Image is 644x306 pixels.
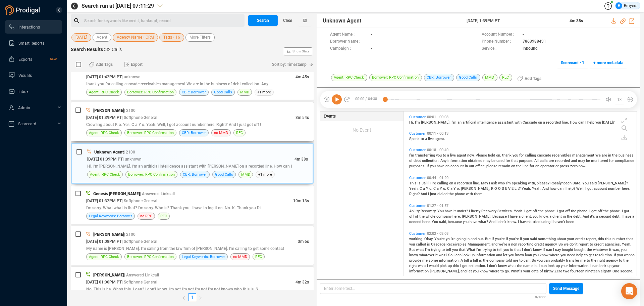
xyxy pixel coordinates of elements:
[518,186,522,191] span: t?
[8,36,57,50] a: Smart Reports
[579,164,586,168] span: now.
[450,186,453,191] span: a
[124,108,136,113] span: | 2100
[447,159,468,163] span: information
[5,36,62,50] li: Smart Reports
[124,150,135,155] span: | 2100
[532,186,542,191] span: Yeah.
[593,57,623,68] span: + more metadata
[450,153,457,158] span: live
[468,159,483,163] span: obtained
[528,181,537,185] span: with,
[591,159,609,163] span: monitored
[571,159,578,163] span: and
[409,192,421,196] span: Right?
[549,214,552,219] span: a
[122,199,157,203] span: | Softphone General
[619,153,634,158] span: business
[449,181,454,185] span: on
[86,75,122,79] span: [DATE] 01:42PM PT
[494,186,498,191] span: O
[440,159,447,163] span: Any
[469,164,475,168] span: our
[587,120,595,125] span: help
[538,120,543,125] span: on
[587,186,594,191] span: got
[440,186,443,191] span: Y
[71,61,314,100] div: [DATE] 01:42PM PT| unknown4m 45sthank you for calling cascade receivables management We are in th...
[582,181,590,185] span: You
[615,159,634,163] span: compliance
[71,102,314,141] div: [PERSON_NAME]| 2100[DATE] 01:39PM PT| Softphone General3m 54sCrowling about K o. Yes. C a Y o. Ye...
[465,164,469,168] span: in
[408,113,636,275] div: grid
[466,192,474,196] span: with
[473,181,481,185] span: line.
[122,115,157,120] span: | Softphone General
[429,186,433,191] span: o.
[409,164,427,168] span: purposes.
[448,192,455,196] span: the
[537,153,552,158] span: cascade
[488,153,496,158] span: hold
[498,186,502,191] span: O
[268,59,314,70] button: Sort by: Timestamp
[86,82,268,86] span: thank you for calling cascade receivables management We are in the business of debt collection. Any
[510,214,519,219] span: have
[283,15,292,26] span: Clear
[437,209,445,213] span: You
[540,159,549,163] span: calls
[585,120,587,125] span: I
[557,209,559,213] span: I
[437,181,449,185] span: calling
[421,120,451,125] span: [PERSON_NAME].
[426,186,429,191] span: Y
[97,33,107,42] span: Agent
[522,186,532,191] span: Yeah.
[93,33,111,42] button: Agent
[550,181,573,185] span: Rosalynbach
[511,159,519,163] span: that
[428,137,435,141] span: live
[506,181,512,185] span: I'm
[18,89,29,94] span: Inbox
[496,153,502,158] span: on.
[294,157,308,162] span: 4m 38s
[537,181,550,185] span: please?
[577,209,589,213] span: phone.
[214,130,228,136] span: no-MMD
[585,186,587,191] span: I
[18,73,32,78] span: Visuals
[87,157,123,162] span: [DATE] 01:39PM PT
[50,52,57,66] span: New!
[457,181,473,185] span: recorded
[519,214,522,219] span: a
[418,181,422,185] span: is
[113,33,158,42] button: Agency Name • CRM
[525,73,541,84] span: Add Tags
[458,120,463,125] span: an
[481,181,489,185] span: May
[86,206,261,210] span: I'm sorry. What what is that? I'm sorry. Who is? Thank you. I have to log it on. No. K. Thank you Di
[453,209,457,213] span: it
[445,164,450,168] span: an
[570,120,578,125] span: How
[120,59,147,70] button: Export
[159,33,184,42] button: Tags • 16
[89,213,132,219] span: Legal Keywords: Borrower
[505,159,511,163] span: for
[5,5,42,15] img: prodigal-logo
[8,52,57,66] a: ExportsNew!
[590,57,627,68] button: + more metadata
[425,137,428,141] span: a
[542,186,550,191] span: And
[436,214,452,219] span: company
[71,143,314,184] div: Unknown Agent| 2100[DATE] 01:39PM PT| unknown4m 38sHi. I'm [PERSON_NAME]. I'm an artificial intel...
[570,164,579,168] span: zero
[491,159,496,163] span: be
[87,164,292,169] span: Hi. I'm [PERSON_NAME]. I'm an artificial intelligence assistant with [PERSON_NAME] on a recorded ...
[433,186,437,191] span: C
[454,181,457,185] span: a
[549,159,555,163] span: are
[96,59,113,70] span: Add Tags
